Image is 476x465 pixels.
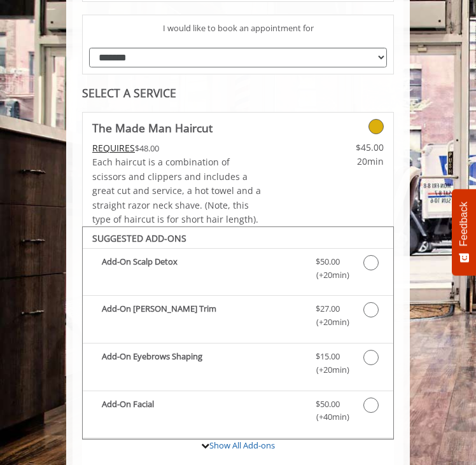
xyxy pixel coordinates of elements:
span: $45.00 [290,141,384,155]
span: This service needs some Advance to be paid before we block your appointment [92,142,135,154]
div: $48.00 [92,141,264,155]
span: $15.00 [316,350,340,363]
span: Feedback [458,202,470,246]
span: (+20min ) [298,268,357,282]
label: Add-On Eyebrows Shaping [89,350,387,380]
b: Add-On [PERSON_NAME] Trim [102,302,292,329]
span: I would like to book an appointment for [163,22,314,35]
span: $50.00 [316,255,340,268]
span: Each haircut is a combination of scissors and clippers and includes a great cut and service, a ho... [92,156,261,225]
span: $50.00 [316,398,340,411]
a: Show All Add-ons [209,440,275,451]
div: The Made Man Haircut Add-onS [82,226,394,440]
span: $27.00 [316,302,340,316]
b: The Made Man Haircut [92,119,213,137]
label: Add-On Scalp Detox [89,255,387,285]
label: Add-On Facial [89,398,387,427]
button: Feedback - Show survey [452,189,476,275]
span: 20min [290,155,384,169]
b: SUGGESTED ADD-ONS [92,232,186,244]
label: Add-On Beard Trim [89,302,387,332]
b: Add-On Facial [102,398,292,424]
b: Add-On Scalp Detox [102,255,292,282]
span: (+20min ) [298,316,357,329]
b: Add-On Eyebrows Shaping [102,350,292,377]
span: (+40min ) [298,410,357,424]
span: (+20min ) [298,363,357,377]
div: SELECT A SERVICE [82,87,394,99]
